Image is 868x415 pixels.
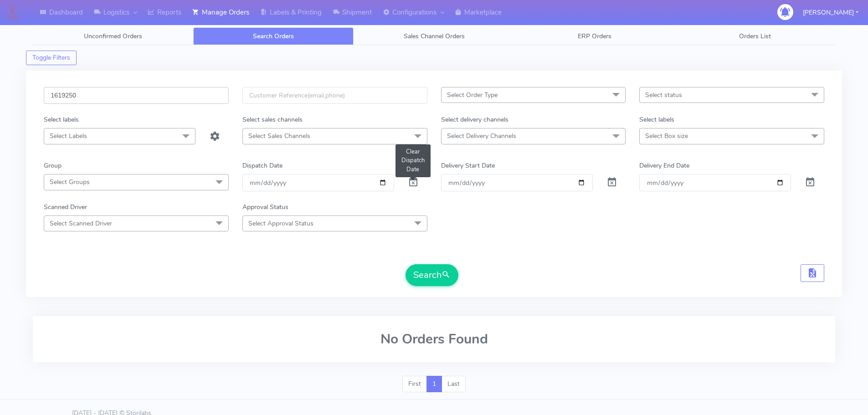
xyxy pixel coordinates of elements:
span: Select Labels [50,132,87,140]
ul: Tabs [33,27,835,45]
span: Select status [645,91,682,99]
span: Search Orders [253,32,294,41]
span: Select Delivery Channels [447,132,516,140]
label: Scanned Driver [44,202,87,212]
button: Search [406,264,458,286]
button: [PERSON_NAME] [796,3,865,22]
h2: No Orders Found [44,332,824,347]
label: Select labels [44,115,79,124]
label: Delivery Start Date [441,161,495,170]
span: Select Sales Channels [248,132,310,140]
span: ERP Orders [578,32,611,41]
label: Group [44,161,62,170]
label: Select sales channels [242,115,303,124]
label: Dispatch Date [242,161,282,170]
label: Select labels [639,115,674,124]
span: Sales Channel Orders [404,32,465,41]
input: Order Id [44,87,229,104]
label: Delivery End Date [639,161,689,170]
span: Select Scanned Driver [50,219,112,228]
button: Toggle Filters [26,51,77,65]
span: Select Approval Status [248,219,313,228]
a: 1 [426,376,442,392]
span: Unconfirmed Orders [84,32,142,41]
span: Select Groups [50,178,90,186]
input: Customer Reference(email,phone) [242,87,427,104]
label: Select delivery channels [441,115,508,124]
span: Select Box size [645,132,688,140]
span: Select Order Type [447,91,498,99]
label: Approval Status [242,202,288,212]
span: Orders List [739,32,771,41]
